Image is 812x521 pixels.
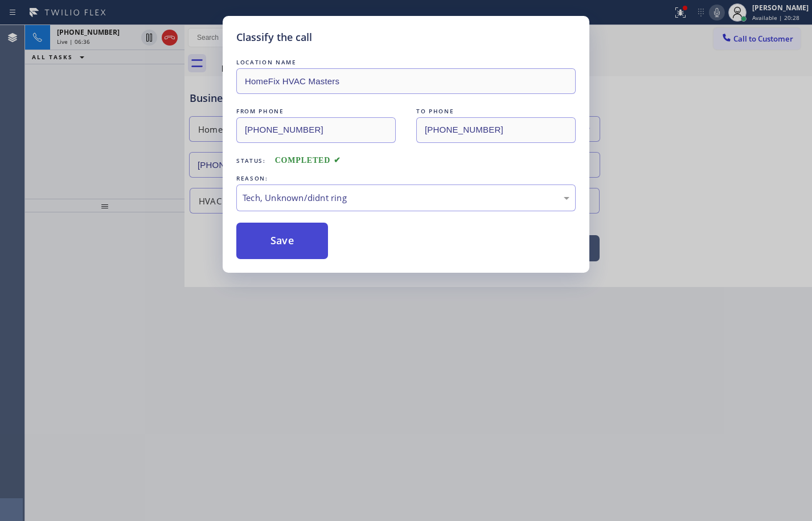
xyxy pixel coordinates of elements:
button: Save [236,223,328,259]
span: COMPLETED [275,156,341,165]
div: LOCATION NAME [236,56,576,68]
div: FROM PHONE [236,105,396,117]
input: To phone [416,117,576,143]
input: From phone [236,117,396,143]
div: REASON: [236,173,576,184]
div: TO PHONE [416,105,576,117]
span: Status: [236,157,266,165]
h5: Classify the call [236,30,312,45]
div: Tech, Unknown/didnt ring [243,191,569,204]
